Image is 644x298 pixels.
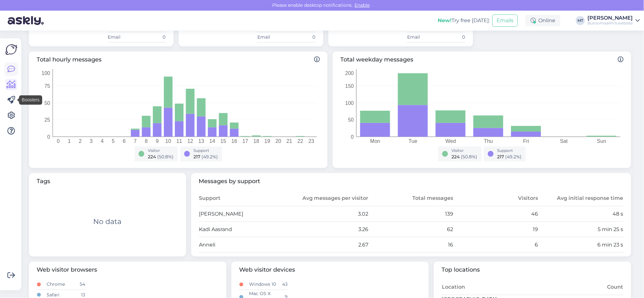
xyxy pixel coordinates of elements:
tspan: Fri [523,138,529,144]
td: 0 [286,32,316,42]
tspan: 6 [123,138,126,144]
td: 43 [278,279,288,290]
tspan: 100 [345,100,354,106]
tspan: Thu [484,138,493,144]
div: No data [93,216,121,227]
span: Top locations [442,265,623,274]
div: Online [525,15,560,26]
span: 224 [148,154,156,160]
tspan: 23 [309,138,314,144]
span: ( 49.2 %) [202,154,218,160]
td: 16 [369,237,453,253]
span: Enable [353,2,372,8]
td: Email [257,32,286,42]
tspan: 14 [210,138,215,144]
span: 217 [194,154,201,160]
tspan: 0 [47,134,50,139]
th: Avg messages per visitor [284,191,369,206]
a: [PERSON_NAME]Büroomaailm's website [587,15,640,26]
span: Total weekday messages [340,55,623,64]
tspan: 4 [101,138,104,144]
tspan: 200 [345,70,354,76]
td: 48 s [539,206,623,222]
div: Boosters [19,95,42,105]
span: ( 50.8 %) [461,154,478,160]
img: Askly Logo [5,43,17,56]
td: 2.67 [284,237,369,253]
td: Kadi Aasrand [199,222,284,237]
tspan: 0 [57,138,60,144]
td: 0 [137,32,166,42]
tspan: Sat [560,138,568,144]
td: Chrome [46,279,76,290]
td: Anneli [199,237,284,253]
tspan: 17 [242,138,248,144]
td: 3.02 [284,206,369,222]
th: Support [199,191,284,206]
span: Web visitor devices [239,265,421,274]
span: Tags [37,177,178,186]
tspan: 25 [44,117,50,123]
tspan: Sun [597,138,606,144]
div: Büroomaailm's website [587,21,633,26]
th: Visitors [453,191,538,206]
div: [PERSON_NAME] [587,15,633,21]
span: Messages by support [199,177,624,186]
tspan: 19 [264,138,270,144]
button: Emails [492,14,518,27]
td: Email [407,32,436,42]
div: Support [194,148,218,154]
tspan: 9 [156,138,159,144]
th: Avg initial response time [539,191,623,206]
tspan: 21 [286,138,292,144]
b: New! [438,17,452,23]
div: Try free [DATE]: [438,17,490,24]
th: Count [532,279,623,295]
tspan: 1 [68,138,71,144]
tspan: 0 [351,134,354,139]
tspan: 50 [44,100,50,106]
span: Web visitor browsers [37,265,219,274]
th: Total messages [369,191,453,206]
tspan: 8 [145,138,148,144]
tspan: 13 [198,138,204,144]
tspan: 100 [41,70,50,76]
tspan: 50 [348,117,354,123]
td: 46 [453,206,538,222]
td: 3.26 [284,222,369,237]
tspan: 12 [187,138,193,144]
td: 62 [369,222,453,237]
tspan: 3 [90,138,93,144]
span: ( 49.2 %) [505,154,522,160]
th: Location [442,279,532,295]
tspan: Wed [445,138,456,144]
div: Visitor [452,148,478,154]
tspan: 15 [220,138,226,144]
tspan: Tue [409,138,417,144]
tspan: 22 [298,138,303,144]
td: Email [107,32,137,42]
tspan: 16 [231,138,237,144]
div: Visitor [148,148,174,154]
tspan: 75 [44,83,50,89]
tspan: 18 [254,138,259,144]
td: 6 min 23 s [539,237,623,253]
tspan: 11 [176,138,182,144]
tspan: 7 [134,138,137,144]
div: MT [576,16,585,25]
tspan: 20 [275,138,281,144]
td: Windows 10 [249,279,278,290]
tspan: 150 [345,83,354,89]
span: 224 [452,154,460,160]
tspan: Mon [370,138,380,144]
span: Total hourly messages [37,55,320,64]
td: 19 [453,222,538,237]
span: 217 [497,154,504,160]
td: 54 [76,279,85,290]
td: 6 [453,237,538,253]
span: ( 50.8 %) [157,154,174,160]
td: 0 [436,32,465,42]
td: 139 [369,206,453,222]
tspan: 10 [165,138,171,144]
td: [PERSON_NAME] [199,206,284,222]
